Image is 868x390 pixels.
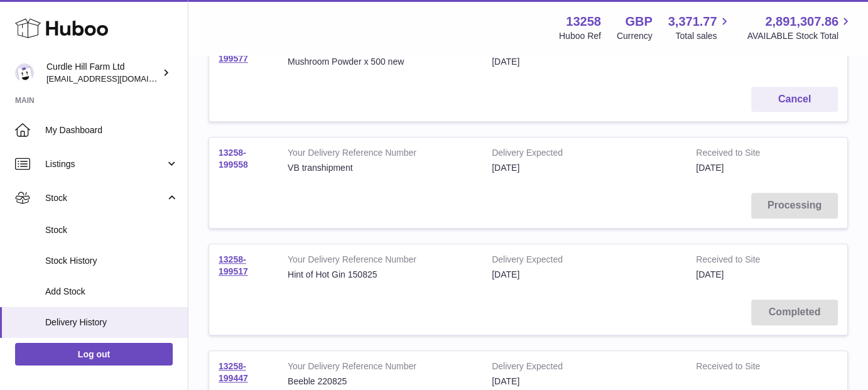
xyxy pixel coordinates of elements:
[696,360,792,376] strong: Received to Site
[288,376,473,387] div: Beeble 220825
[617,30,653,42] div: Currency
[15,63,34,82] img: internalAdmin-13258@internal.huboo.com
[492,162,677,174] div: [DATE]
[492,376,677,387] div: [DATE]
[219,361,248,383] a: 13258-199447
[219,254,248,276] a: 13258-199517
[492,360,677,376] strong: Delivery Expected
[559,30,601,42] div: Huboo Ref
[747,13,853,42] a: 2,891,307.86 AVAILABLE Stock Total
[45,158,165,170] span: Listings
[696,147,792,162] strong: Received to Site
[219,41,248,63] a: 13258-199577
[696,254,792,269] strong: Received to Site
[45,317,178,328] span: Delivery History
[696,163,724,173] span: [DATE]
[46,73,185,84] span: [EMAIL_ADDRESS][DOMAIN_NAME]
[765,13,838,30] span: 2,891,307.86
[45,286,178,298] span: Add Stock
[288,269,473,281] div: Hint of Hot Gin 150825
[675,30,731,42] span: Total sales
[219,148,248,170] a: 13258-199558
[288,162,473,174] div: VB transhipment
[45,255,178,267] span: Stock History
[492,56,677,68] div: [DATE]
[15,343,173,366] a: Log out
[668,13,717,30] span: 3,371.77
[492,147,677,162] strong: Delivery Expected
[288,147,473,162] strong: Your Delivery Reference Number
[45,192,165,204] span: Stock
[747,30,853,42] span: AVAILABLE Stock Total
[45,124,178,136] span: My Dashboard
[288,254,473,269] strong: Your Delivery Reference Number
[288,56,473,68] div: Mushroom Powder x 500 new
[45,224,178,236] span: Stock
[46,61,160,85] div: Curdle Hill Farm Ltd
[668,13,732,42] a: 3,371.77 Total sales
[288,360,473,376] strong: Your Delivery Reference Number
[566,13,601,30] strong: 13258
[492,269,677,281] div: [DATE]
[751,87,838,112] button: Cancel
[696,269,724,279] span: [DATE]
[625,13,652,30] strong: GBP
[492,254,677,269] strong: Delivery Expected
